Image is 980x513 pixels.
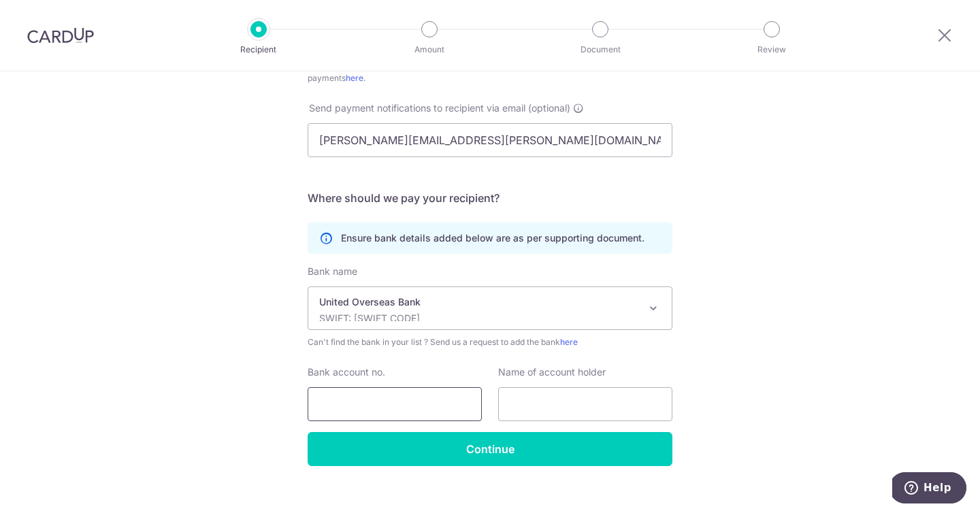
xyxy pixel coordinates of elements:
[308,432,672,466] input: Continue
[208,43,309,56] p: Recipient
[308,190,672,206] h5: Where should we pay your recipient?
[31,10,59,22] span: Help
[721,43,822,56] p: Review
[308,58,672,85] div: We do not support payments to SP Services and LTA. See the full list of supported payments .
[319,295,639,309] p: United Overseas Bank
[308,287,672,329] span: United Overseas Bank
[346,73,363,83] a: here
[560,337,578,347] a: here
[308,335,672,349] span: Can't find the bank in your list ? Send us a request to add the bank
[308,123,672,157] input: Enter email address
[308,286,672,330] span: United Overseas Bank
[892,472,966,506] iframe: Opens a widget where you can find more information
[308,265,357,278] label: Bank name
[308,365,385,379] label: Bank account no.
[498,365,606,379] label: Name of account holder
[379,43,480,56] p: Amount
[309,101,570,115] span: Send payment notifications to recipient via email (optional)
[550,43,651,56] p: Document
[341,231,644,245] p: Ensure bank details added below are as per supporting document.
[27,27,94,44] img: CardUp
[319,312,639,325] p: SWIFT: [SWIFT_CODE]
